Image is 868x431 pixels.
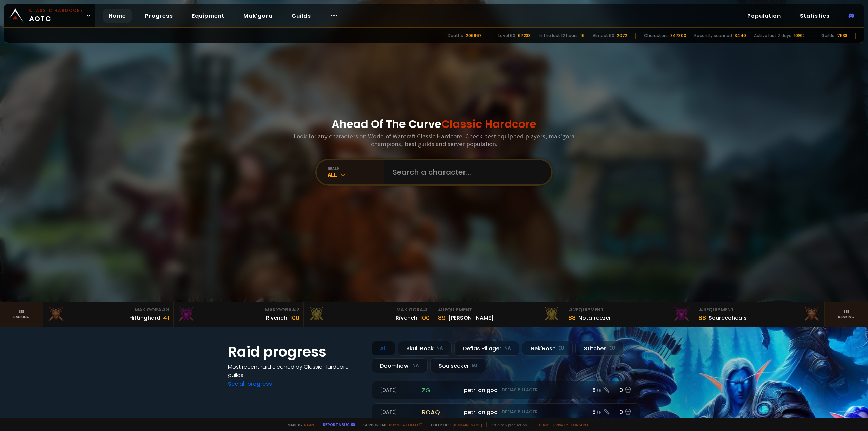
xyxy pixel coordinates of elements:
div: Rivench [266,314,287,322]
div: Equipment [698,306,820,313]
a: Privacy [553,422,568,427]
small: Classic Hardcore [29,7,83,14]
div: Recently scanned [694,33,732,39]
a: #2Equipment88Notafreezer [564,302,694,327]
span: AOTC [29,7,83,24]
a: Buy me a coffee [389,422,422,427]
span: # 3 [161,306,169,313]
div: Deaths [448,33,463,39]
div: Skull Rock [398,341,452,356]
a: Mak'Gora#2Rivench100 [174,302,304,327]
span: v. d752d5 - production [486,422,527,427]
h1: Raid progress [228,341,363,363]
span: # 1 [423,306,430,313]
a: Seeranking [825,302,868,327]
a: [DATE]roaqpetri on godDefias Pillager5 /60 [372,403,640,421]
a: Statistics [794,9,835,23]
div: Almost 60 [593,33,614,39]
div: 16 [580,33,585,39]
div: Nek'Rosh [522,341,573,356]
a: Mak'gora [238,9,278,23]
small: EU [558,345,564,352]
div: Stitches [575,341,624,356]
div: Sourceoheals [709,314,747,322]
a: #3Equipment88Sourceoheals [694,302,825,327]
a: [DATE]zgpetri on godDefias Pillager8 /90 [372,381,640,399]
div: Doomhowl [372,358,428,373]
a: Mak'Gora#3Hittinghard41 [43,302,174,327]
div: 100 [290,313,299,322]
div: 88 [698,313,706,322]
div: 7538 [837,33,847,39]
span: Classic Hardcore [441,116,536,132]
a: Terms [538,422,551,427]
div: Rîvench [396,314,417,322]
a: [DOMAIN_NAME] [453,422,482,427]
div: All [328,171,384,179]
div: 3440 [735,33,746,39]
span: Checkout [427,422,482,427]
input: Search a character... [389,160,543,184]
div: Mak'Gora [178,306,299,313]
a: See all progress [228,380,272,388]
div: Hittinghard [129,314,160,322]
div: In the last 12 hours [539,33,578,39]
a: Progress [140,9,178,23]
span: Support me, [359,422,422,427]
div: Equipment [568,306,690,313]
span: # 2 [292,306,299,313]
span: # 2 [568,306,576,313]
div: Active last 7 days [754,33,791,39]
a: Population [742,9,786,23]
a: Equipment [186,9,230,23]
small: EU [609,345,615,352]
a: Home [103,9,132,23]
div: 847300 [670,33,686,39]
small: NA [504,345,511,352]
div: Level 60 [498,33,515,39]
div: 88 [568,313,576,322]
h3: Look for any characters on World of Warcraft Classic Hardcore. Check best equipped players, mak'g... [291,132,577,148]
div: Equipment [438,306,560,313]
div: 100 [420,313,430,322]
a: a fan [304,422,314,427]
div: All [372,341,395,356]
a: #1Equipment89[PERSON_NAME] [434,302,564,327]
div: Mak'Gora [47,306,169,313]
div: Mak'Gora [308,306,430,313]
a: Classic HardcoreAOTC [4,4,95,27]
div: 206667 [466,33,482,39]
div: Notafreezer [578,314,611,322]
div: 2072 [617,33,627,39]
h1: Ahead Of The Curve [332,116,536,132]
div: Soulseeker [430,358,486,373]
a: Mak'Gora#1Rîvench100 [304,302,434,327]
div: 67233 [518,33,531,39]
span: # 3 [698,306,706,313]
div: Defias Pillager [454,341,519,356]
div: Guilds [821,33,834,39]
a: Consent [571,422,589,427]
a: Guilds [286,9,316,23]
div: Characters [644,33,668,39]
div: realm [328,166,384,171]
span: # 1 [438,306,445,313]
small: NA [436,345,443,352]
span: Made by [283,422,314,427]
div: 41 [163,313,169,322]
div: [PERSON_NAME] [448,314,494,322]
small: EU [472,362,477,369]
div: 10912 [794,33,805,39]
h4: Most recent raid cleaned by Classic Hardcore guilds [228,363,363,379]
small: NA [412,362,419,369]
div: 89 [438,313,446,322]
a: Report a bug [323,422,350,427]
